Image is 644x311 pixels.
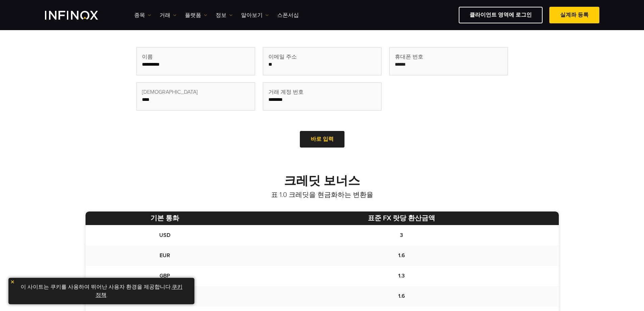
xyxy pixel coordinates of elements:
[45,11,114,20] a: INFINOX Logo
[86,190,559,200] p: 표 1.0 크레딧을 현금화하는 변환율
[142,53,153,61] span: 이름
[244,212,558,225] th: 표준 FX 랏당 환산금액
[216,11,233,19] a: 정보
[142,88,198,96] span: [DEMOGRAPHIC_DATA]
[268,53,297,61] span: 이메일 주소
[244,266,558,286] td: 1.3
[134,11,151,19] a: 종목
[244,245,558,266] td: 1.6
[268,88,304,96] span: 거래 계정 번호
[86,212,245,225] th: 기본 통화
[395,53,423,61] span: 휴대폰 번호
[160,11,176,19] a: 거래
[86,225,245,245] td: USD
[86,266,245,286] td: GBP
[300,131,344,148] a: 바로 입력
[244,286,558,306] td: 1.6
[459,7,543,23] a: 클라이언트 영역에 로그인
[12,281,191,301] p: 이 사이트는 쿠키를 사용하여 뛰어난 사용자 환경을 제공합니다. .
[549,7,599,23] a: 실계좌 등록
[10,280,15,284] img: yellow close icon
[277,11,299,19] a: 스폰서십
[185,11,207,19] a: 플랫폼
[244,225,558,245] td: 3
[86,245,245,266] td: EUR
[241,11,269,19] a: 알아보기
[284,174,360,188] strong: 크레딧 보너스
